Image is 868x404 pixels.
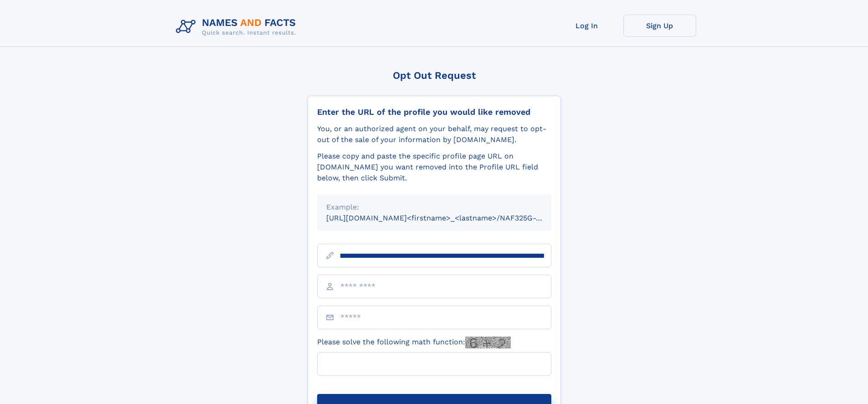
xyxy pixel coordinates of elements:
[317,337,511,348] label: Please solve the following math function:
[308,70,561,81] div: Opt Out Request
[326,214,569,222] small: [URL][DOMAIN_NAME]<firstname>_<lastname>/NAF325G-xxxxxxxx
[317,151,551,184] div: Please copy and paste the specific profile page URL on [DOMAIN_NAME] you want removed into the Pr...
[326,202,542,213] div: Example:
[317,107,551,117] div: Enter the URL of the profile you would like removed
[172,15,303,39] img: Logo Names and Facts
[623,15,696,37] a: Sign Up
[550,15,623,37] a: Log In
[317,123,551,145] div: You, or an authorized agent on your behalf, may request to opt-out of the sale of your informatio...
